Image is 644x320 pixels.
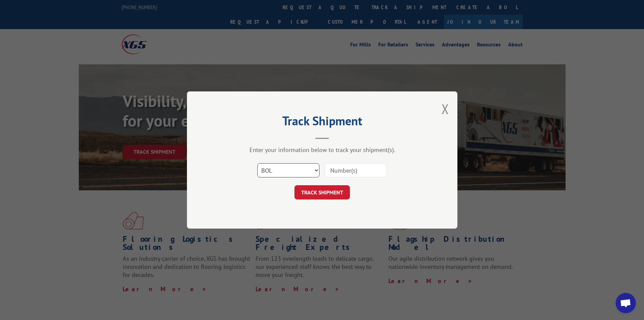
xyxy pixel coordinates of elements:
[221,116,424,129] h2: Track Shipment
[325,163,387,177] input: Number(s)
[442,100,449,118] button: Close modal
[616,293,636,313] a: Open chat
[294,185,350,199] button: TRACK SHIPMENT
[221,146,424,154] div: Enter your information below to track your shipment(s).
